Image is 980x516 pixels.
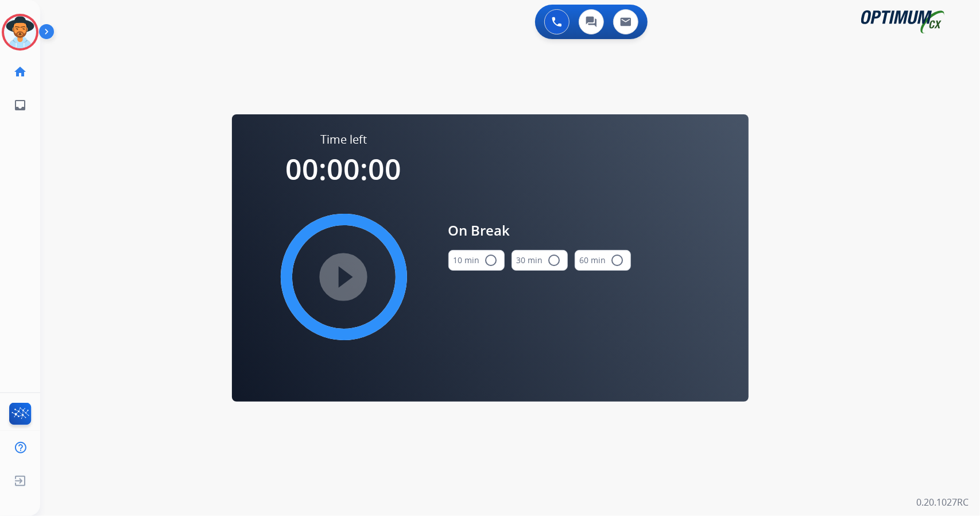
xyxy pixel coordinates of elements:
[13,98,27,112] mat-icon: inbox
[448,250,505,271] button: 10 min
[13,65,27,79] mat-icon: home
[512,250,568,271] button: 30 min
[448,220,631,241] span: On Break
[286,149,402,188] span: 00:00:00
[320,132,367,148] span: Time left
[4,16,36,48] img: avatar
[485,253,498,267] mat-icon: radio_button_unchecked
[916,495,969,509] p: 0.20.1027RC
[548,253,561,267] mat-icon: radio_button_unchecked
[611,253,625,267] mat-icon: radio_button_unchecked
[575,250,631,271] button: 60 min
